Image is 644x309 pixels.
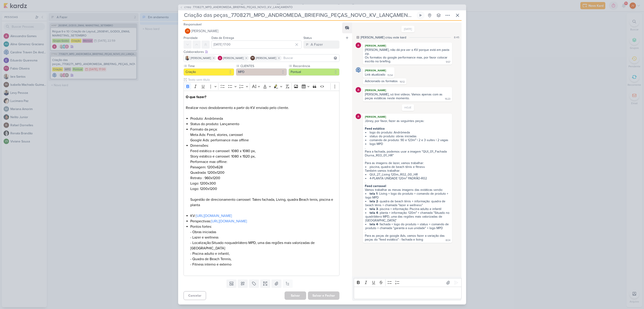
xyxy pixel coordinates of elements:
[365,176,450,180] li: 4-PLANTA UNIDADE 120m² PADRÃO-R02
[191,28,218,34] span: [PERSON_NAME]
[223,56,244,60] span: [PERSON_NAME]
[365,234,446,241] div: Para as peças de google Ads, vamos fazer a variação das peças do "feed estático" - fachada e living
[191,56,211,60] span: [PERSON_NAME]
[446,60,450,64] div: 9:57
[184,27,340,35] button: JV [PERSON_NAME]
[187,77,340,82] input: Texto sem título
[250,56,255,60] div: Isabella Machado Guimarães
[365,173,450,176] li: QUI_27_Living 120m_R02_00_HR
[365,123,450,127] div: .
[365,188,450,192] div: Vamos trabalhar as mesas imagens das estáticas sendo:
[186,30,189,32] p: JV
[283,55,339,61] input: Buscar
[183,11,416,19] input: Kard Sem Título
[365,230,450,234] div: .
[190,127,337,143] li: Formato da peça: Meta Ads: Feed, stories, carrossel Google Ads: performance max offline
[311,42,323,47] div: A Fazer
[354,278,461,287] div: Editor toolbar
[190,219,337,224] li: Perspectivas:
[361,35,406,40] div: [PERSON_NAME] criou este kard
[365,134,450,138] li: status do produto: obras iniciadas
[370,207,378,211] strong: tela 3
[365,199,450,207] li: - quadra de beach tênis + informação: quadra de beach tênis + chamada "lazer e wellness"
[370,211,378,215] strong: tela 4
[365,142,450,146] li: logo MPD
[184,23,202,26] label: Responsável
[190,241,315,250] span: , uma das regiões mais valorizadas de [GEOGRAPHIC_DATA]
[365,165,450,169] li: piscina, quadra de beach tênis e fitness
[365,92,443,100] div: [PERSON_NAME], só tirei vídeos. Vamos apenas com as peças estáticas neste momento.
[211,41,302,49] input: Select a date
[184,82,340,91] div: Editor toolbar
[356,43,361,48] img: Alessandra Gomes
[365,211,450,222] li: - planta + informação: 120m² + chamada "Situado no quadrilátero MPD, uma das regiões mais valoriz...
[218,56,222,60] img: Alessandra Gomes
[231,257,231,261] span: ,
[303,41,339,49] button: A Fazer
[190,143,337,213] li: Dimensões: Feed estático e carrossel: 1080 x 1080 px, Story estático e carrossel: 1080 x 1920 px,...
[190,257,195,261] span: - Q
[370,222,378,226] strong: tela 4
[365,192,450,199] li: - Living + logo do produto + comando de produto + logo MPD
[195,257,231,261] span: uadra de Beach Tennis
[370,192,377,196] strong: tela 1
[365,222,450,230] li: - fachada + logo do produto + status + comando de produto + chamada "garanta a sua unidade" + log...
[454,35,459,39] div: 8:45
[364,68,394,73] div: [PERSON_NAME]
[419,14,422,17] div: Ligar relógio
[356,67,361,73] img: Caroline Traven De Andrade
[185,56,190,60] img: Iara Santos
[365,79,398,83] div: Adicionado os formatos
[365,48,450,56] div: [PERSON_NAME], não dá pra ver o KV porque está em pasta zip.
[240,64,287,68] label: CLIENTES
[184,68,234,76] button: Criação
[185,28,190,34] div: Joney Viana
[356,114,361,119] img: Alessandra Gomes
[365,73,385,77] div: Link atualizado
[365,150,450,157] div: Para a fachada, podemos usar a imagem "QUI_01_Fachada Diurna_R03_01_HR"
[256,56,276,60] span: [PERSON_NAME]
[211,219,247,223] a: [URL][DOMAIN_NAME]
[365,180,450,184] div: .
[354,287,461,299] div: Editor editing area: main
[446,239,450,242] div: 8:04
[365,157,450,161] div: .
[186,94,337,111] p: Realizar novo desdobramento a partir do KV enviado pelo cliente.
[196,214,232,218] a: [URL][DOMAIN_NAME]
[194,262,231,267] span: itness interno e externo
[188,64,234,68] label: Time
[289,68,339,76] button: Pontual
[365,119,450,123] div: Jôney, por favor, fazer as seguintes peças:
[184,91,340,276] div: Editor editing area: main
[364,43,451,48] div: [PERSON_NAME]
[190,262,194,267] span: - F
[190,251,194,256] span: - P
[186,95,206,99] strong: O que fazer?
[364,88,451,92] div: [PERSON_NAME]
[445,97,450,101] div: 16:23
[190,121,337,127] li: Status do produto: Lançamento
[356,87,361,92] img: Alessandra Gomes
[184,291,206,300] button: Cancelar
[194,251,229,256] span: iscina adulto e infantil
[236,68,287,76] button: MPD
[365,146,450,150] div: .
[365,207,450,211] li: - piscina + informação: Piscina adulto e infantil
[400,80,405,84] div: 16:12
[365,127,385,131] strong: Feed estático
[184,50,340,54] div: Colaboradores
[365,169,450,173] div: Também vamos trabalhar:
[387,74,393,77] div: 15:54
[190,116,337,121] li: Produto: Andrômeda
[365,131,450,134] li: logo do produto: Andrômeda
[190,213,337,219] li: KV:
[365,184,386,188] strong: Feed carrossel
[212,241,229,245] span: Situado no
[229,251,230,256] span: ,
[364,115,451,119] div: [PERSON_NAME]
[370,199,378,203] strong: tela 2
[229,241,256,245] span: quadrilátero MPD
[365,138,450,142] li: comando de produto: 90 e 123m² | 2 e 3 suítes | 2 vagas
[184,36,198,40] label: Prioridade
[365,161,450,165] div: Para as imagens de lazer, vamos trabalhar:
